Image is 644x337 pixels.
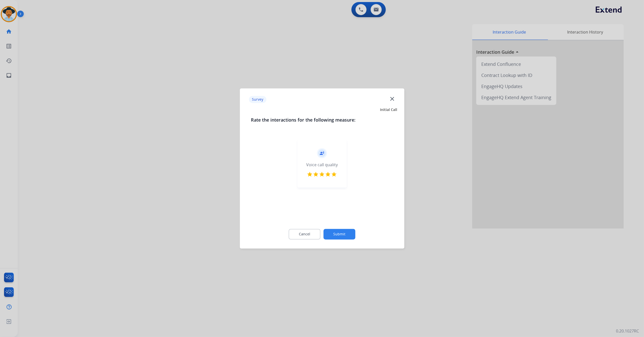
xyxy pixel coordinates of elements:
div: Voice call quality [306,162,338,168]
button: Submit [324,229,355,240]
mat-icon: star [313,172,319,178]
p: Survey [249,96,266,103]
mat-icon: record_voice_over [320,151,324,156]
mat-icon: star [319,172,325,178]
h3: Rate the interactions for the following measure: [251,117,393,124]
p: 0.20.1027RC [616,328,639,334]
span: Initial Call [380,107,397,113]
mat-icon: star [307,172,313,178]
mat-icon: close [389,95,395,102]
mat-icon: star [331,172,337,178]
mat-icon: star [325,172,331,178]
button: Cancel [289,229,321,240]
